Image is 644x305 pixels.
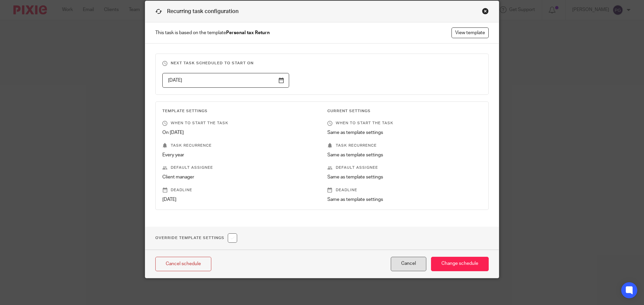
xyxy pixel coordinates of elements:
h1: Recurring task configuration [155,8,238,15]
p: Same as template settings [327,174,482,180]
h1: Override Template Settings [155,233,237,243]
a: Cancel schedule [155,257,211,271]
h3: Next task scheduled to start on [162,61,482,66]
p: Default assignee [162,165,317,170]
input: Change schedule [431,257,489,271]
p: Task recurrence [162,143,317,148]
p: When to start the task [327,121,482,126]
p: Deadline [162,187,317,193]
strong: Personal tax Return [226,30,270,35]
p: Task recurrence [327,143,482,148]
a: View template [451,27,489,38]
p: Every year [162,152,317,158]
p: Default assignee [327,165,482,170]
h3: Template Settings [162,108,317,114]
span: This task is based on the template [155,29,270,36]
p: Same as template settings [327,196,482,203]
p: Same as template settings [327,129,482,136]
p: When to start the task [162,121,317,126]
p: Deadline [327,187,482,193]
p: Client manager [162,174,317,180]
p: On [DATE] [162,129,317,136]
button: Cancel [391,257,426,271]
h3: Current Settings [327,108,482,114]
p: [DATE] [162,196,317,203]
div: Close this dialog window [482,8,489,14]
p: Same as template settings [327,152,482,158]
